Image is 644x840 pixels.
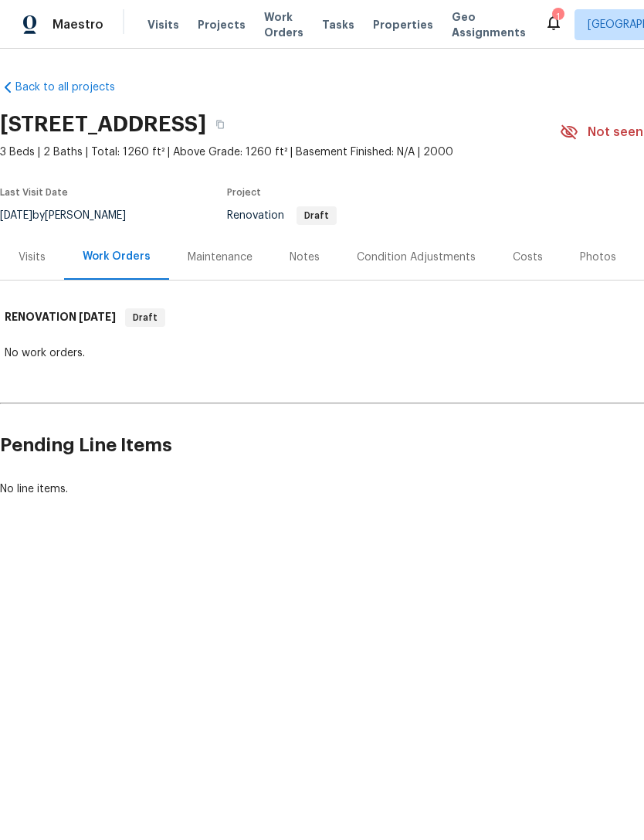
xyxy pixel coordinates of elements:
div: 1 [552,9,563,25]
span: Maestro [53,17,103,32]
div: Photos [580,250,616,265]
div: Condition Adjustments [357,250,476,265]
span: [DATE] [79,311,116,322]
span: Visits [147,17,179,32]
span: Draft [127,310,164,325]
h6: RENOVATION [5,308,116,327]
span: Geo Assignments [452,9,526,40]
span: Properties [373,17,433,32]
div: Costs [513,250,543,265]
button: Copy Address [206,111,234,138]
span: Work Orders [264,9,303,40]
span: Draft [298,211,335,220]
span: Project [227,188,261,197]
span: Renovation [227,210,337,221]
div: Work Orders [83,249,151,264]
span: Projects [198,17,246,32]
span: Tasks [322,19,354,30]
div: Maintenance [188,250,253,265]
div: Visits [19,250,46,265]
div: Notes [290,250,320,265]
